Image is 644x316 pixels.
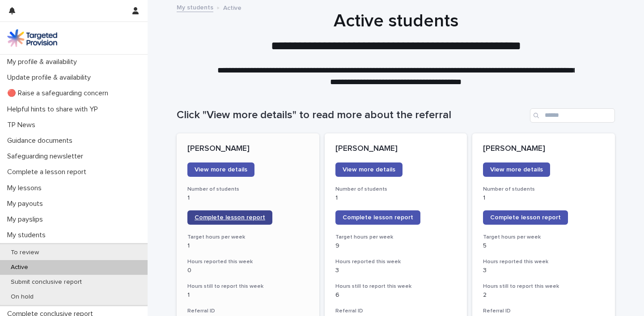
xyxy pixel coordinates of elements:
[4,73,98,82] p: Update profile & availability
[4,249,46,256] p: To review
[483,144,604,154] p: [PERSON_NAME]
[4,152,90,161] p: Safeguarding newsletter
[335,162,402,177] a: View more details
[490,214,561,221] span: Complete lesson report
[4,89,115,98] p: 🔴 Raise a safeguarding concern
[177,2,213,12] a: My students
[223,2,241,12] p: Active
[4,105,105,114] p: Helpful hints to share with YP
[187,186,309,193] h3: Number of students
[483,307,604,315] h3: Referral ID
[4,168,93,176] p: Complete a lesson report
[187,267,309,274] p: 0
[187,291,309,299] p: 1
[7,29,57,47] img: M5nRWzHhSzIhMunXDL62
[335,242,457,250] p: 9
[4,200,50,208] p: My payouts
[187,242,309,250] p: 1
[335,258,457,265] h3: Hours reported this week
[187,234,309,241] h3: Target hours per week
[483,210,568,225] a: Complete lesson report
[483,291,604,299] p: 2
[187,210,272,225] a: Complete lesson report
[4,264,35,271] p: Active
[335,307,457,315] h3: Referral ID
[4,215,50,224] p: My payslips
[483,234,604,241] h3: Target hours per week
[483,242,604,250] p: 5
[4,278,89,286] p: Submit conclusive report
[4,231,53,239] p: My students
[483,194,604,202] p: 1
[483,186,604,193] h3: Number of students
[335,234,457,241] h3: Target hours per week
[187,258,309,265] h3: Hours reported this week
[335,267,457,274] p: 3
[530,108,615,123] input: Search
[187,162,254,177] a: View more details
[335,210,420,225] a: Complete lesson report
[177,109,526,122] h1: Click "View more details" to read more about the referral
[335,194,457,202] p: 1
[4,293,41,301] p: On hold
[483,162,550,177] a: View more details
[343,214,413,221] span: Complete lesson report
[177,10,615,32] h1: Active students
[335,283,457,290] h3: Hours still to report this week
[187,194,309,202] p: 1
[195,214,265,221] span: Complete lesson report
[4,184,49,192] p: My lessons
[4,137,80,145] p: Guidance documents
[4,58,84,66] p: My profile & availability
[4,121,42,129] p: TP News
[335,144,457,154] p: [PERSON_NAME]
[483,258,604,265] h3: Hours reported this week
[343,167,395,173] span: View more details
[483,267,604,274] p: 3
[490,167,543,173] span: View more details
[187,144,309,154] p: [PERSON_NAME]
[335,186,457,193] h3: Number of students
[335,291,457,299] p: 6
[187,283,309,290] h3: Hours still to report this week
[195,167,247,173] span: View more details
[187,307,309,315] h3: Referral ID
[483,283,604,290] h3: Hours still to report this week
